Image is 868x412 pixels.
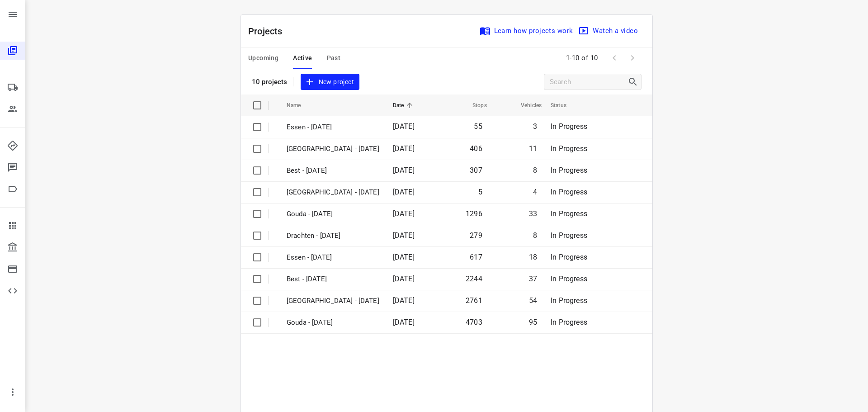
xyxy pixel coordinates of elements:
span: [DATE] [393,275,415,283]
span: Previous Page [605,49,623,67]
span: Active [293,52,312,64]
p: Antwerpen - Tuesday [287,187,379,198]
p: Essen - Tuesday [287,122,379,133]
span: Date [393,100,416,111]
span: [DATE] [393,296,415,305]
input: Search projects [550,75,627,89]
span: In Progress [551,209,587,218]
span: 18 [529,253,537,261]
span: In Progress [551,296,587,305]
span: In Progress [551,231,587,240]
span: Vehicles [509,100,542,111]
span: [DATE] [393,253,415,261]
span: In Progress [551,166,587,175]
span: In Progress [551,122,587,131]
span: 2761 [466,296,482,305]
span: 3 [533,122,537,131]
span: In Progress [551,318,587,327]
p: 10 projects [252,78,288,86]
span: 1296 [466,209,482,218]
span: [DATE] [393,122,415,131]
span: 37 [529,275,537,283]
span: In Progress [551,188,587,196]
span: 279 [470,231,482,240]
span: 4703 [466,318,482,327]
span: 8 [533,166,537,175]
span: Status [551,100,578,111]
span: [DATE] [393,144,415,153]
span: 2244 [466,275,482,283]
span: Upcoming [248,52,278,64]
span: [DATE] [393,231,415,240]
span: New project [306,76,354,88]
span: Past [327,52,341,64]
span: 5 [478,188,482,196]
span: [DATE] [393,188,415,196]
span: In Progress [551,275,587,283]
div: Search [627,76,641,87]
span: 1-10 of 10 [562,48,602,68]
span: 406 [470,144,482,153]
span: 307 [470,166,482,175]
span: Name [287,100,313,111]
span: In Progress [551,253,587,261]
p: Essen - Monday [287,252,379,263]
span: 55 [474,122,482,131]
span: In Progress [551,144,587,153]
p: Gouda - Tuesday [287,209,379,219]
span: 617 [470,253,482,261]
span: 4 [533,188,537,196]
span: [DATE] [393,166,415,175]
p: Zwolle - Monday [287,296,379,306]
p: Projects [248,24,290,38]
p: Best - Monday [287,274,379,284]
span: 95 [529,318,537,327]
p: Drachten - [DATE] [287,231,379,241]
p: Best - Tuesday [287,166,379,176]
span: Stops [461,100,487,111]
span: 54 [529,296,537,305]
p: Gouda - [DATE] [287,317,379,328]
span: [DATE] [393,209,415,218]
span: 11 [529,144,537,153]
span: Next Page [623,49,642,67]
p: Zwolle - Tuesday [287,144,379,154]
span: [DATE] [393,318,415,327]
span: 33 [529,209,537,218]
span: 8 [533,231,537,240]
button: New project [301,74,359,90]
